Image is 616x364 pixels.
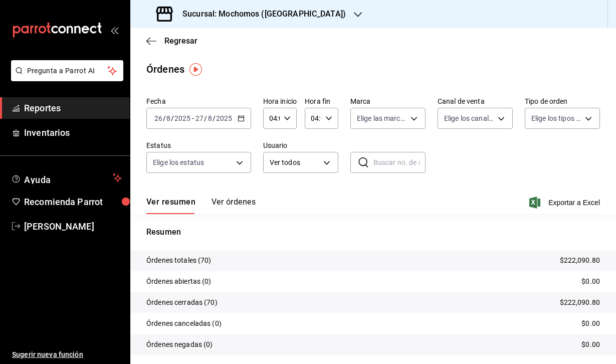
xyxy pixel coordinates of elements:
input: -- [166,114,171,122]
input: ---- [216,114,233,122]
input: -- [208,114,213,122]
span: Elige las marcas [357,113,407,123]
span: Elige los estatus [153,157,204,167]
label: Marca [350,98,426,105]
button: Pregunta a Parrot AI [11,60,123,81]
p: Resumen [146,226,600,238]
span: Elige los tipos de orden [531,113,581,123]
p: $222,090.80 [560,297,600,308]
label: Fecha [146,98,251,105]
p: $0.00 [581,276,600,287]
span: Recomienda Parrot [24,195,122,209]
p: Órdenes canceladas (0) [146,318,222,329]
span: / [213,114,216,122]
p: Órdenes totales (70) [146,255,212,266]
p: Órdenes abiertas (0) [146,276,212,287]
p: Órdenes negadas (0) [146,339,213,350]
span: - [192,114,194,122]
a: Pregunta a Parrot AI [7,73,123,83]
input: Buscar no. de referencia [373,152,426,172]
img: Tooltip marker [189,63,202,76]
div: navigation tabs [146,197,256,214]
label: Canal de venta [438,98,513,105]
label: Estatus [146,142,251,149]
span: Ayuda [24,172,109,184]
p: $0.00 [581,318,600,329]
label: Usuario [263,142,338,149]
p: $0.00 [581,339,600,350]
label: Hora inicio [263,98,297,105]
input: -- [154,114,163,122]
button: Ver órdenes [212,197,256,214]
h3: Sucursal: Mochomos ([GEOGRAPHIC_DATA]) [174,8,346,20]
span: Sugerir nueva función [12,349,122,360]
input: ---- [174,114,191,122]
button: Exportar a Excel [531,197,600,209]
span: Ver todos [270,157,320,168]
span: / [163,114,166,122]
label: Hora fin [305,98,338,105]
button: open_drawer_menu [110,26,118,34]
label: Tipo de orden [525,98,600,105]
span: Regresar [164,36,197,46]
span: Pregunta a Parrot AI [27,66,108,76]
span: Elige los canales de venta [444,113,494,123]
span: [PERSON_NAME] [24,220,122,233]
span: / [171,114,174,122]
p: $222,090.80 [560,255,600,266]
span: Reportes [24,101,122,115]
div: Órdenes [146,62,184,77]
button: Ver resumen [146,197,195,214]
span: Inventarios [24,126,122,139]
p: Órdenes cerradas (70) [146,297,218,308]
button: Regresar [146,36,197,46]
span: / [204,114,207,122]
input: -- [195,114,204,122]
